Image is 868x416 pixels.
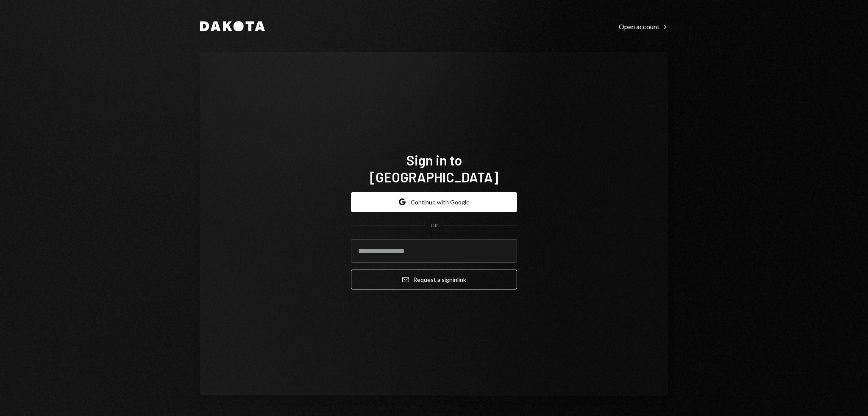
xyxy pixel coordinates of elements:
[619,22,668,31] a: Open account
[351,270,517,289] button: Request a signinlink
[351,152,517,185] h1: Sign in to [GEOGRAPHIC_DATA]
[619,22,668,31] div: Open account
[351,192,517,212] button: Continue with Google
[431,222,438,229] div: OR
